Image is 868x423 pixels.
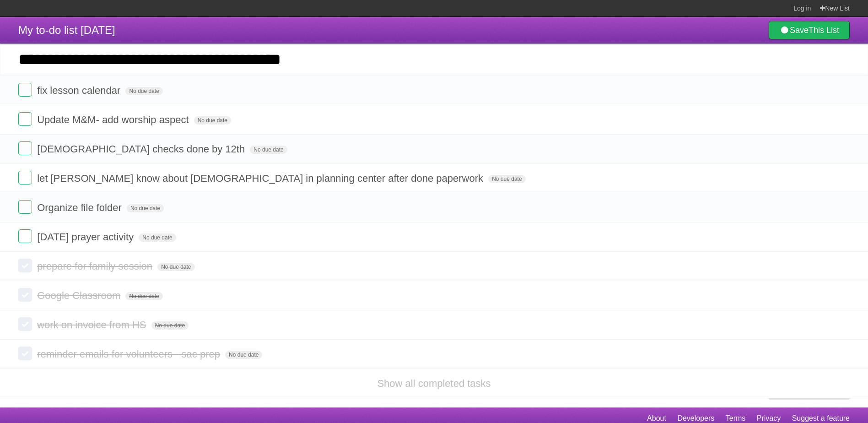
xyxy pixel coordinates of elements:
[37,260,155,272] span: prepare for family session
[18,24,115,36] span: My to-do list [DATE]
[769,21,850,39] a: SaveThis List
[377,378,491,389] a: Show all completed tasks
[18,317,32,331] label: Done
[225,351,262,359] span: No due date
[37,143,247,155] span: [DEMOGRAPHIC_DATA] checks done by 12th
[37,173,485,184] span: let [PERSON_NAME] know about [DEMOGRAPHIC_DATA] in planning center after done paperwork
[37,290,123,301] span: Google Classroom
[18,288,32,302] label: Done
[18,259,32,272] label: Done
[37,231,136,243] span: [DATE] prayer activity
[127,204,164,212] span: No due date
[37,202,124,213] span: Organize file folder
[37,348,222,360] span: reminder emails for volunteers - sac prep
[37,319,148,331] span: work on invoice from HS
[139,233,176,242] span: No due date
[37,85,123,96] span: fix lesson calendar
[18,83,32,97] label: Done
[151,321,189,330] span: No due date
[18,347,32,360] label: Done
[18,171,32,184] label: Done
[18,112,32,126] label: Done
[194,116,231,125] span: No due date
[488,175,525,183] span: No due date
[125,292,162,300] span: No due date
[125,87,162,95] span: No due date
[37,114,191,125] span: Update M&M- add worship aspect
[18,200,32,214] label: Done
[809,26,839,35] b: This List
[157,263,194,271] span: No due date
[250,146,287,154] span: No due date
[18,229,32,243] label: Done
[18,141,32,155] label: Done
